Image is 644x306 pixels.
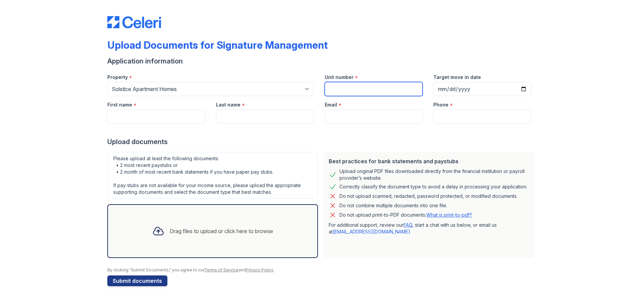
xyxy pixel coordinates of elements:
[433,74,481,81] label: Target move in date
[329,157,529,165] div: Best practices for bank statements and paystubs
[170,227,273,235] div: Drag files to upload or click here to browse
[216,101,240,108] label: Last name
[404,222,412,228] a: FAQ
[325,101,337,108] label: Email
[339,192,518,200] div: Do not upload scanned, redacted, password protected, or modified documents.
[107,152,318,199] div: Please upload at least the following documents: • 2 most recent paystubs or • 2 month of most rec...
[333,229,410,234] a: [EMAIL_ADDRESS][DOMAIN_NAME]
[107,74,128,81] label: Property
[339,212,472,218] p: Do not upload print-to-PDF documents.
[107,267,537,273] div: By clicking "Submit Documents," you agree to our and
[107,101,132,108] label: First name
[339,168,529,181] div: Upload original PDF files downloaded directly from the financial institution or payroll provider’...
[107,137,537,146] div: Upload documents
[246,267,274,272] a: Privacy Policy.
[426,212,472,218] a: What is print-to-pdf?
[204,267,238,272] a: Terms of Service
[107,39,328,51] div: Upload Documents for Signature Management
[107,56,537,66] div: Application information
[339,202,447,210] div: Do not combine multiple documents into one file.
[107,275,167,286] button: Submit documents
[339,183,527,191] div: Correctly classify the document type to avoid a delay in processing your application.
[433,101,448,108] label: Phone
[107,16,161,28] img: CE_Logo_Blue-a8612792a0a2168367f1c8372b55b34899dd931a85d93a1a3d3e32e68fde9ad4.png
[325,74,354,81] label: Unit number
[329,222,529,235] p: For additional support, review our , start a chat with us below, or email us at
